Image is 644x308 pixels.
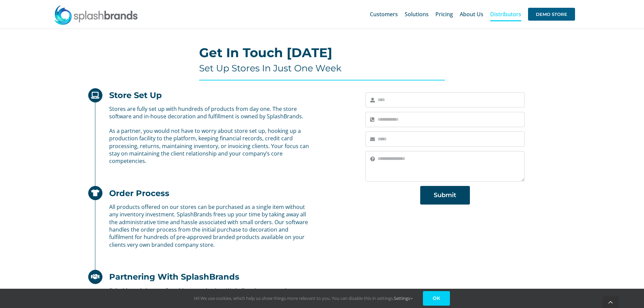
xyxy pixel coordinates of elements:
[194,295,413,301] span: Hi! We use cookies, which help us show things more relevant to you. You can disable this in setti...
[434,192,456,199] span: Submit
[109,203,310,248] p: All products offered on our stores can be purchased as a single item without any inventory invest...
[405,11,429,17] span: Solutions
[490,11,521,17] span: Distributors
[528,3,575,25] a: DEMO STORE
[490,3,521,25] a: Distributors
[528,8,575,21] span: DEMO STORE
[109,188,169,198] h2: Order Process
[199,46,445,60] h2: Get In Touch [DATE]
[109,90,162,100] h2: Store Set Up
[109,272,239,282] h2: Partnering With SplashBrands
[420,186,470,205] button: Submit
[109,127,310,165] p: As a partner, you would not have to worry about store set up, hooking up a production facility to...
[370,3,398,25] a: Customers
[54,5,138,25] img: SplashBrands.com Logo
[370,3,575,25] nav: Main Menu Sticky
[370,11,398,17] span: Customers
[109,105,310,120] p: Stores are fully set up with hundreds of products from day one. The store software and in-house d...
[423,291,450,306] a: OK
[435,3,453,25] a: Pricing
[435,11,453,17] span: Pricing
[394,295,413,301] a: Settings
[460,11,483,17] span: About Us
[199,63,445,74] h4: Set Up Stores In Just One Week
